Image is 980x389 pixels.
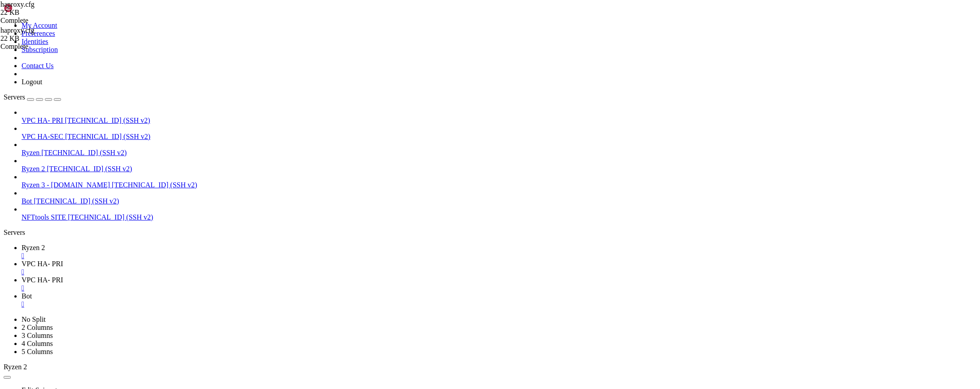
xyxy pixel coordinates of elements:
span: haproxy.cfg [0,26,90,43]
div: Complete [0,17,90,25]
div: Complete [0,43,90,51]
span: haproxy.cfg [0,26,35,34]
div: 22 KB [0,35,90,43]
span: haproxy.cfg [0,0,90,17]
div: 22 KB [0,9,90,17]
span: haproxy.cfg [0,0,35,8]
